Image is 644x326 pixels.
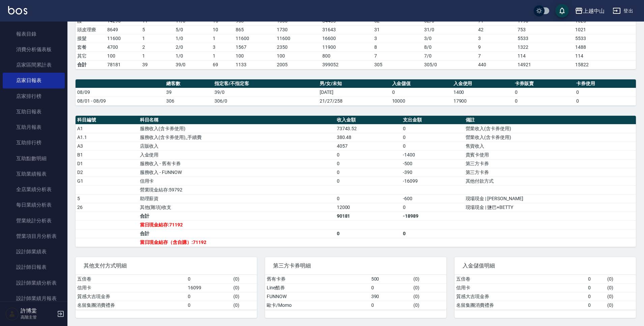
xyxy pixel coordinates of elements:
td: 39 [141,60,174,69]
td: 7 [373,51,422,60]
table: a dense table [455,275,636,310]
td: 合計 [76,60,106,69]
td: 69 [211,60,234,69]
td: 08/09 [76,88,165,97]
td: 0 [401,142,464,150]
a: 營業項目月分析表 [3,228,65,244]
a: 設計師日報表 [3,259,65,275]
td: -16099 [401,177,464,185]
td: -500 [401,159,464,168]
td: 歐卡/Momo [265,301,370,310]
td: 質感大吉現金券 [455,292,586,301]
td: 306 [165,97,213,105]
td: 39/0 [213,88,318,97]
h5: 許博棠 [21,307,55,314]
td: 0 [401,133,464,142]
td: 11600 [275,34,321,43]
td: 名留集團消費禮券 [455,301,586,310]
table: a dense table [265,275,446,310]
a: 互助排行榜 [3,135,65,150]
td: 78181 [106,60,141,69]
td: 0 [335,194,401,203]
img: Logo [8,6,27,14]
a: 設計師業績表 [3,244,65,259]
a: 消費分析儀表板 [3,42,65,57]
td: ( 0 ) [606,292,636,301]
td: 11900 [321,43,372,51]
td: 39 [165,88,213,97]
td: 0 [586,301,606,310]
a: 設計師業績分析表 [3,275,65,291]
td: 16600 [321,34,372,43]
td: 套餐 [76,43,106,51]
a: 店家日報表 [3,73,65,88]
th: 指定客/不指定客 [213,79,318,88]
td: 865 [234,25,275,34]
td: -1400 [401,150,464,159]
td: 營業收入(含卡券使用) [464,124,636,133]
td: 2 [141,43,174,51]
td: 1567 [234,43,275,51]
td: 0 [513,97,575,105]
td: 9 [476,43,516,51]
td: 114 [574,51,636,60]
td: 08/01 - 08/09 [76,97,165,105]
td: 11600 [234,34,275,43]
td: 1730 [275,25,321,34]
th: 入金使用 [452,79,513,88]
td: ( 0 ) [412,275,446,284]
td: ( 0 ) [606,275,636,284]
td: 信用卡 [76,283,186,292]
a: 互助日報表 [3,104,65,119]
td: 1488 [574,43,636,51]
td: 305 [373,60,422,69]
td: 0 [186,292,231,301]
td: 4057 [335,142,401,150]
th: 卡券販賣 [513,79,575,88]
td: 0 [335,229,401,238]
td: 15822 [574,60,636,69]
td: 營業現金結存:59792 [138,185,335,194]
td: ( 0 ) [606,283,636,292]
th: 總客數 [165,79,213,88]
td: 0 [186,275,231,284]
td: 服務收入(含卡券使用)_手續費 [138,133,335,142]
td: 0 [586,283,606,292]
th: 科目名稱 [138,116,335,124]
td: 0 [586,292,606,301]
td: 接髮 [76,34,106,43]
td: 3 [373,34,422,43]
td: 3 [211,43,234,51]
td: 0 [401,229,464,238]
td: -390 [401,168,464,177]
span: 入金儲值明細 [463,262,628,269]
td: 助理薪資 [138,194,335,203]
td: 五倍卷 [455,275,586,284]
td: 0 [335,150,401,159]
td: 五倍卷 [76,275,186,284]
a: 全店業績分析表 [3,182,65,197]
td: 7 [476,51,516,60]
td: 399052 [321,60,372,69]
td: 0 [370,301,412,310]
td: 服務收入 - 舊有卡券 [138,159,335,168]
td: 其他付款方式 [464,177,636,185]
td: 質感大吉現金券 [76,292,186,301]
td: 合計 [138,229,335,238]
button: 上越中山 [572,4,607,18]
td: 31643 [321,25,372,34]
a: 互助點數明細 [3,151,65,166]
th: 入金儲值 [390,79,452,88]
td: 0 [335,168,401,177]
td: 5 / 0 [174,25,211,34]
td: 0 [575,88,636,97]
table: a dense table [76,116,636,247]
td: -600 [401,194,464,203]
td: 1322 [516,43,574,51]
td: 16099 [186,283,231,292]
td: 390 [370,292,412,301]
td: 合計 [138,212,335,220]
button: save [555,4,569,17]
table: a dense table [76,275,257,310]
div: 上越中山 [583,7,605,15]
